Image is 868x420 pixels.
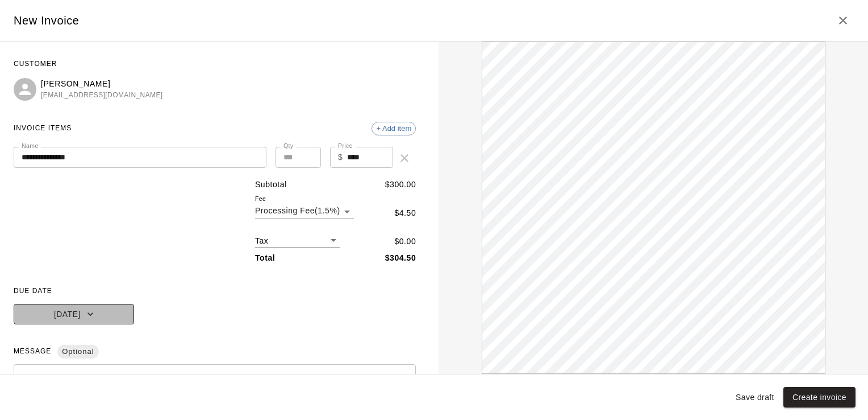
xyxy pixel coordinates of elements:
label: Price [338,142,353,150]
span: [EMAIL_ADDRESS][DOMAIN_NAME] [41,90,163,101]
label: Fee [255,194,266,203]
button: [DATE] [14,304,134,325]
p: [PERSON_NAME] [41,78,163,90]
span: MESSAGE [14,343,416,361]
p: $ [338,151,343,163]
h5: New Invoice [14,13,80,28]
label: Name [22,142,39,150]
span: DUE DATE [14,282,416,300]
button: Create invoice [783,387,856,408]
b: Total [255,253,275,262]
span: + Add item [372,124,415,133]
p: $ 0.00 [394,236,416,248]
span: INVOICE ITEMS [14,120,72,138]
label: Qty [283,142,294,150]
b: $ 304.50 [385,253,416,262]
button: Save draft [731,387,779,408]
span: Optional [57,342,98,362]
div: + Add item [372,122,416,135]
p: $ 300.00 [385,179,416,191]
p: $ 4.50 [394,207,416,219]
div: Processing Fee ( 1.5 % ) [255,204,354,219]
p: Subtotal [255,179,287,191]
span: CUSTOMER [14,55,416,73]
button: Close [832,9,854,32]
